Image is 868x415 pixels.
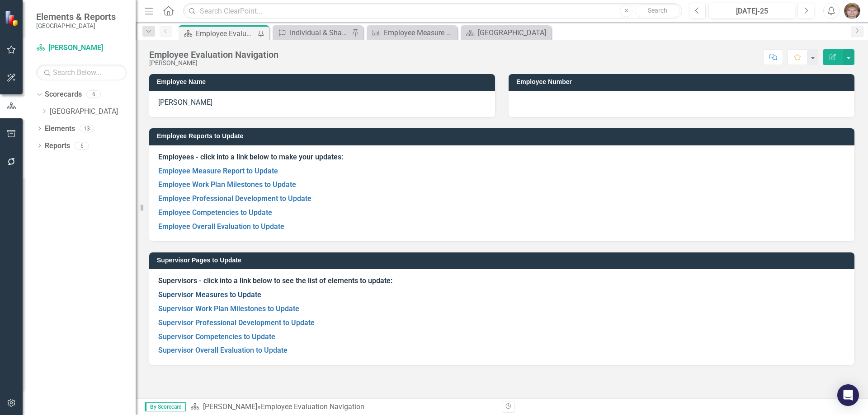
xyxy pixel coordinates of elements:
input: Search ClearPoint... [183,3,682,19]
a: Employee Overall Evaluation to Update [158,222,284,231]
a: Supervisor Professional Development to Update [158,318,315,327]
div: » [190,402,495,412]
div: Employee Evaluation Navigation [261,402,364,411]
small: [GEOGRAPHIC_DATA] [36,22,116,29]
a: Employee Work Plan Milestones to Update [158,180,296,189]
div: Employee Evaluation Navigation [149,50,278,60]
input: Search Below... [36,65,127,80]
div: Employee Evaluation Navigation [196,28,255,39]
span: Elements & Reports [36,11,116,22]
a: Employee Measure Report to Update [369,27,455,38]
button: Search [635,5,680,17]
a: [PERSON_NAME] [203,402,257,411]
a: Scorecards [45,89,82,100]
div: 6 [75,142,89,149]
div: [PERSON_NAME] [149,60,278,66]
a: [PERSON_NAME] [36,43,127,53]
span: By Scorecard [145,402,186,411]
a: Employee Measure Report to Update [158,167,278,175]
img: ClearPoint Strategy [5,10,20,26]
a: Employee Professional Development to Update [158,194,311,203]
a: Supervisor Competencies to Update [158,332,275,341]
h3: Supervisor Pages to Update [157,257,850,264]
p: [PERSON_NAME] [158,98,486,108]
strong: Employees - click into a link below to make your updates: [158,153,343,161]
button: [DATE]-25 [708,3,795,19]
a: [GEOGRAPHIC_DATA] [50,107,136,117]
a: [GEOGRAPHIC_DATA] [463,27,549,38]
div: [DATE]-25 [712,6,792,17]
a: Supervisor Work Plan Milestones to Update [158,304,299,313]
img: Vicki Hildreth [844,3,860,19]
div: Individual & Shared Accountability [290,27,349,38]
div: Employee Measure Report to Update [384,27,455,38]
a: Reports [45,141,70,151]
a: Employee Competencies to Update [158,208,272,217]
h3: Employee Reports to Update [157,133,850,140]
div: [GEOGRAPHIC_DATA] [478,27,549,38]
a: Supervisor Overall Evaluation to Update [158,346,288,354]
a: Supervisor Measures to Update [158,290,261,299]
a: Individual & Shared Accountability [275,27,349,38]
h3: Employee Number [516,79,850,85]
div: 13 [80,125,94,132]
div: Open Intercom Messenger [837,384,859,406]
a: Elements [45,124,75,134]
span: Search [648,7,667,14]
h3: Employee Name [157,79,491,85]
strong: Supervisors - click into a link below to see the list of elements to update: [158,276,392,285]
div: 6 [86,91,101,98]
